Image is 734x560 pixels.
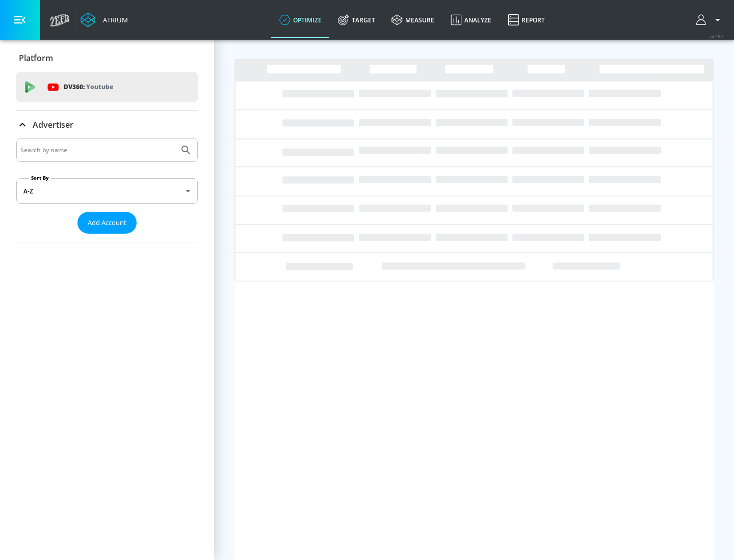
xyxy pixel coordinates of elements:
a: Report [500,2,553,38]
nav: list of Advertiser [16,234,198,242]
p: Advertiser [33,119,73,130]
a: Target [330,2,383,38]
span: v 4.28.0 [710,34,724,39]
p: Youtube [86,81,113,92]
a: optimize [271,2,330,38]
a: measure [383,2,442,38]
div: A-Z [16,178,198,204]
div: Platform [16,44,198,72]
div: Advertiser [16,110,198,139]
input: Search by name [20,144,175,157]
a: Analyze [442,2,500,38]
div: Atrium [99,15,128,24]
label: Sort By [29,175,51,181]
span: Add Account [88,217,126,229]
div: DV360: Youtube [16,72,198,102]
button: Add Account [77,212,137,234]
p: Platform [19,52,53,64]
a: Atrium [81,12,128,27]
p: DV360: [64,81,113,93]
div: Advertiser [16,138,198,242]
